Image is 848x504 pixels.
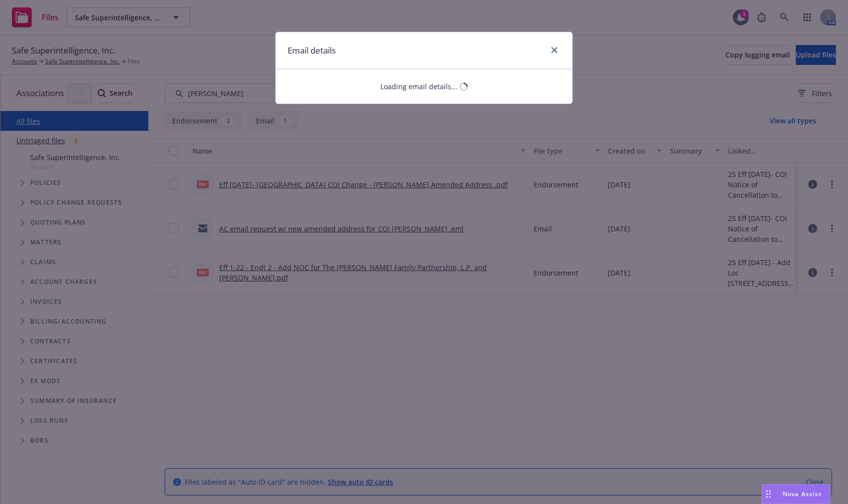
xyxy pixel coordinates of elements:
[288,44,336,57] h1: Email details
[783,490,822,498] span: Nova Assist
[548,44,560,56] a: close
[381,81,458,92] div: Loading email details...
[762,484,830,504] button: Nova Assist
[762,485,775,504] div: Drag to move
